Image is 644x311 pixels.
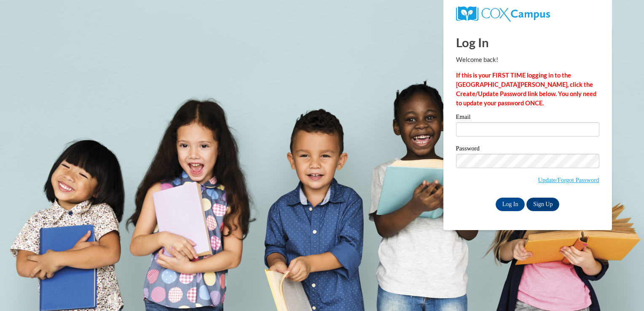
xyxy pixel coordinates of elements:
img: COX Campus [456,6,550,21]
label: Email [456,114,599,122]
a: COX Campus [456,10,550,17]
a: Sign Up [526,198,559,211]
p: Welcome back! [456,55,599,64]
input: Log In [496,198,525,211]
h1: Log In [456,34,599,51]
strong: If this is your FIRST TIME logging in to the [GEOGRAPHIC_DATA][PERSON_NAME], click the Create/Upd... [456,72,596,107]
label: Password [456,145,599,154]
a: Update/Forgot Password [538,177,599,183]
